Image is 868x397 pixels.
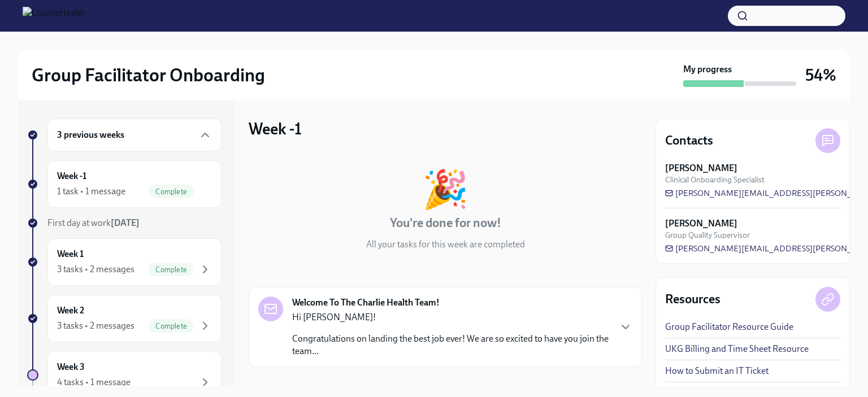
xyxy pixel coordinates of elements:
strong: My progress [683,63,732,76]
strong: Welcome To The Charlie Health Team! [292,296,440,309]
img: CharlieHealth [23,7,85,25]
span: Group Quality Supervisor [665,230,750,241]
div: 1 task • 1 message [57,185,125,198]
div: 🎉 [422,171,468,208]
strong: [PERSON_NAME] [665,162,737,174]
p: Hi [PERSON_NAME]! [292,311,610,324]
span: Complete [149,187,194,196]
h4: Contacts [665,132,713,149]
a: Week 13 tasks • 2 messagesComplete [27,238,222,286]
h2: Group Facilitator Onboarding [32,64,265,86]
span: Clinical Onboarding Specialist [665,174,765,185]
div: 3 tasks • 2 messages [57,320,134,332]
span: Complete [149,322,194,330]
strong: [PERSON_NAME] [665,217,737,230]
h4: You're done for now! [390,215,501,232]
h4: Resources [665,291,721,308]
div: 3 previous weeks [47,119,222,151]
h3: Week -1 [249,119,302,139]
h6: Week -1 [57,170,86,182]
div: 4 tasks • 1 message [57,376,131,389]
p: Congratulations on landing the best job ever! We are so excited to have you join the team... [292,333,610,357]
a: First day at work[DATE] [27,217,222,229]
a: Group Facilitator Resource Guide [665,321,793,333]
a: Week -11 task • 1 messageComplete [27,160,222,208]
h6: 3 previous weeks [57,129,124,141]
h6: Week 2 [57,304,84,317]
span: Complete [149,265,194,274]
strong: [DATE] [111,217,140,228]
h6: Week 1 [57,248,84,260]
a: Week 23 tasks • 2 messagesComplete [27,295,222,342]
a: UKG Billing and Time Sheet Resource [665,343,809,355]
div: 3 tasks • 2 messages [57,263,134,276]
h3: 54% [805,65,836,85]
a: How to Submit an IT Ticket [665,365,769,377]
h6: Week 3 [57,361,85,373]
p: All your tasks for this week are completed [366,238,525,251]
span: First day at work [47,217,140,228]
